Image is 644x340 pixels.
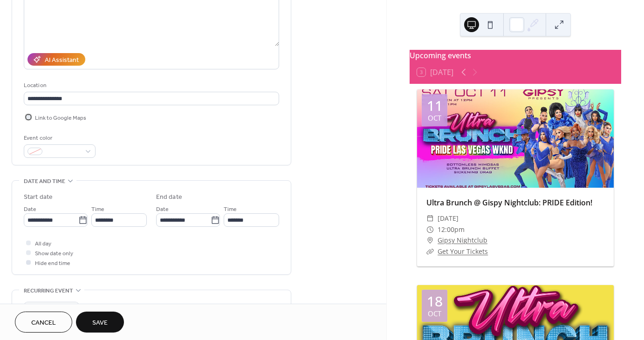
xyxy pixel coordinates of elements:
span: Date [24,204,36,214]
div: Upcoming events [410,50,621,61]
div: Start date [24,192,53,202]
div: ​ [426,235,434,246]
a: Gipsy Nightclub [438,235,487,246]
span: Save [92,318,108,328]
div: ​ [426,246,434,257]
div: Location [24,81,277,90]
a: Get Your Tickets [438,247,488,256]
button: Save [76,312,124,333]
span: Link to Google Maps [35,113,86,123]
div: End date [156,192,182,202]
span: All day [35,239,51,249]
span: Time [91,204,104,214]
div: Event color [24,133,94,143]
span: Hide end time [35,258,70,268]
div: Oct [428,115,441,122]
div: AI Assistant [45,55,79,65]
span: 12:00pm [438,224,465,235]
button: AI Assistant [27,53,85,66]
span: [DATE] [438,213,459,224]
span: Time [224,204,237,214]
div: 18 [427,294,443,308]
div: 11 [427,99,443,113]
div: Oct [428,310,441,317]
span: Date and time [24,177,65,186]
span: Date [156,204,169,214]
span: Recurring event [24,286,73,296]
a: Ultra Brunch @ Gispy Nightclub: PRIDE Edition! [426,197,592,208]
div: ​ [426,224,434,235]
span: Show date only [35,249,73,258]
button: Cancel [15,312,72,333]
div: ​ [426,213,434,224]
span: Cancel [31,318,56,328]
